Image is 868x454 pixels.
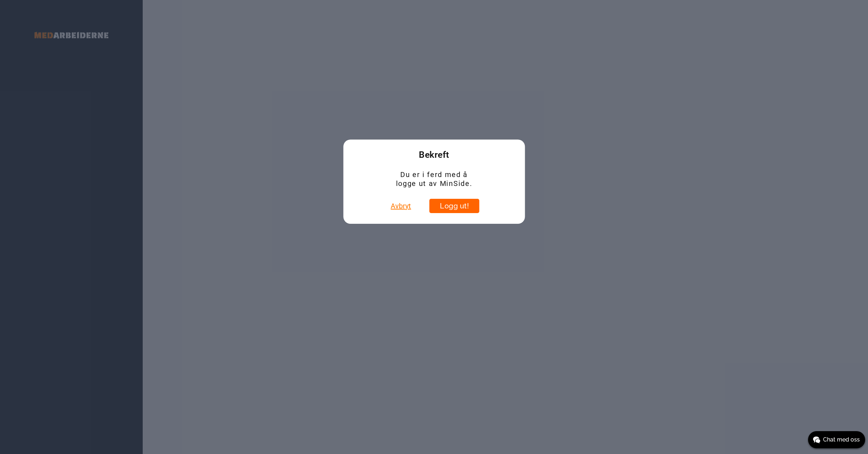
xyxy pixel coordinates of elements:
span: Chat med oss [823,435,860,444]
span: Du er i ferd med å logge ut av MinSide. [390,170,478,188]
button: Logg ut! [430,199,479,213]
button: Avbryt [389,199,413,213]
button: Chat med oss [808,431,865,448]
span: Bekreft [419,150,449,160]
